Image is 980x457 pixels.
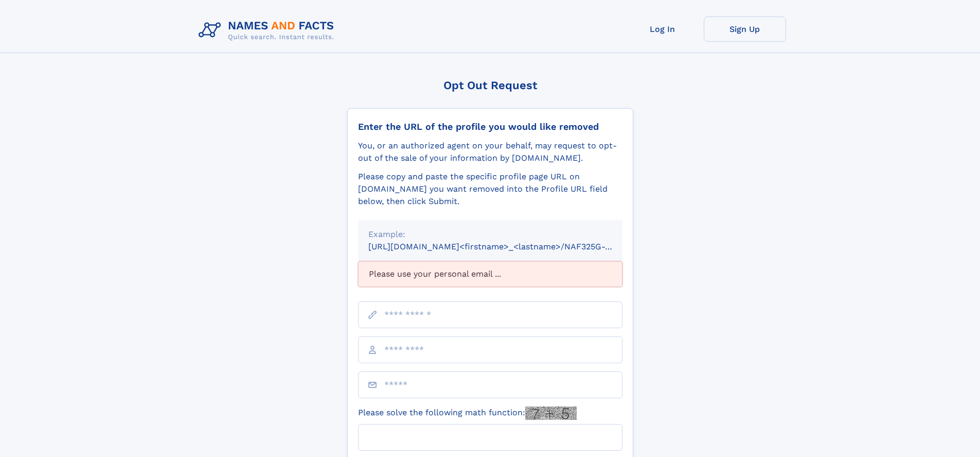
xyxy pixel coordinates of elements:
a: Log In [621,16,704,42]
div: You, or an authorized agent on your behalf, may request to opt-out of the sale of your informatio... [358,140,622,164]
a: Sign Up [704,16,786,42]
div: Please copy and paste the specific profile page URL on [DOMAIN_NAME] you want removed into the Pr... [358,171,622,208]
label: Please solve the following math function: [358,407,577,420]
small: [URL][DOMAIN_NAME]<firstname>_<lastname>/NAF325G-xxxxxxxx [368,242,642,251]
div: Enter the URL of the profile you would like removed [358,121,622,132]
div: Please use your personal email ... [358,261,622,287]
div: Example: [368,228,612,241]
div: Opt Out Request [347,79,633,92]
img: Logo Names and Facts [194,16,343,44]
